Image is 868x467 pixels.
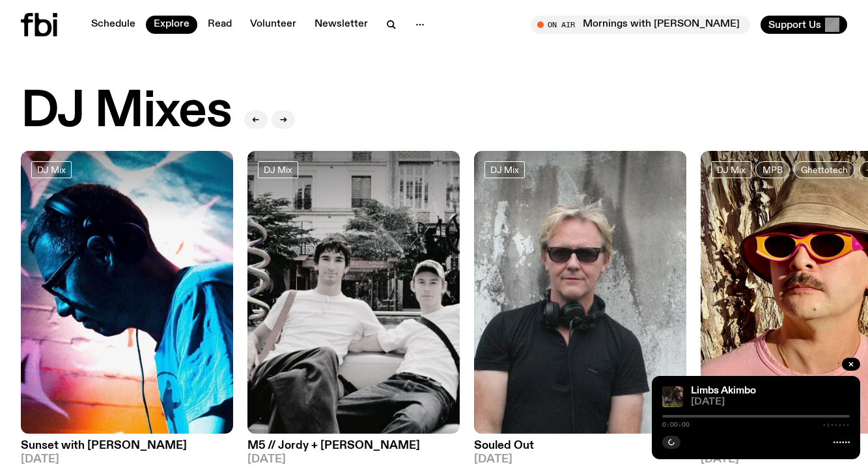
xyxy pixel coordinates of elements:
h3: M5 // Jordy + [PERSON_NAME] [247,440,460,451]
a: MPB [755,161,790,178]
a: Schedule [83,16,143,34]
button: Support Us [761,16,847,34]
span: [DATE] [474,454,686,465]
img: Simon Caldwell stands side on, looking downwards. He has headphones on. Behind him is a brightly ... [21,151,233,434]
span: Ghettotech [801,165,848,174]
a: M5 // Jordy + [PERSON_NAME][DATE] [247,434,460,465]
h3: Souled Out [474,440,686,451]
span: Support Us [768,19,821,31]
span: DJ Mix [37,165,66,174]
img: Stephen looks directly at the camera, wearing a black tee, black sunglasses and headphones around... [474,151,686,434]
h2: DJ Mixes [21,87,231,137]
a: Volunteer [242,16,304,34]
a: DJ Mix [711,161,751,178]
a: Souled Out[DATE] [474,434,686,465]
span: -:--:-- [822,421,850,428]
h3: Sunset with [PERSON_NAME] [21,440,233,451]
span: 0:00:00 [662,421,690,428]
a: Explore [146,16,197,34]
span: MPB [763,165,783,174]
a: Limbs Akimbo [691,386,756,396]
span: [DATE] [247,454,460,465]
span: DJ Mix [264,165,292,174]
span: DJ Mix [717,165,746,174]
span: DJ Mix [490,165,519,174]
a: Sunset with [PERSON_NAME][DATE] [21,434,233,465]
a: DJ Mix [258,161,298,178]
span: [DATE] [691,397,850,407]
a: Newsletter [307,16,376,34]
a: Read [200,16,240,34]
a: Ghettotech [794,161,855,178]
a: DJ Mix [484,161,525,178]
button: On AirMornings with [PERSON_NAME] [531,16,750,34]
img: Jackson sits at an outdoor table, legs crossed and gazing at a black and brown dog also sitting a... [662,386,683,407]
span: [DATE] [21,454,233,465]
a: DJ Mix [31,161,72,178]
